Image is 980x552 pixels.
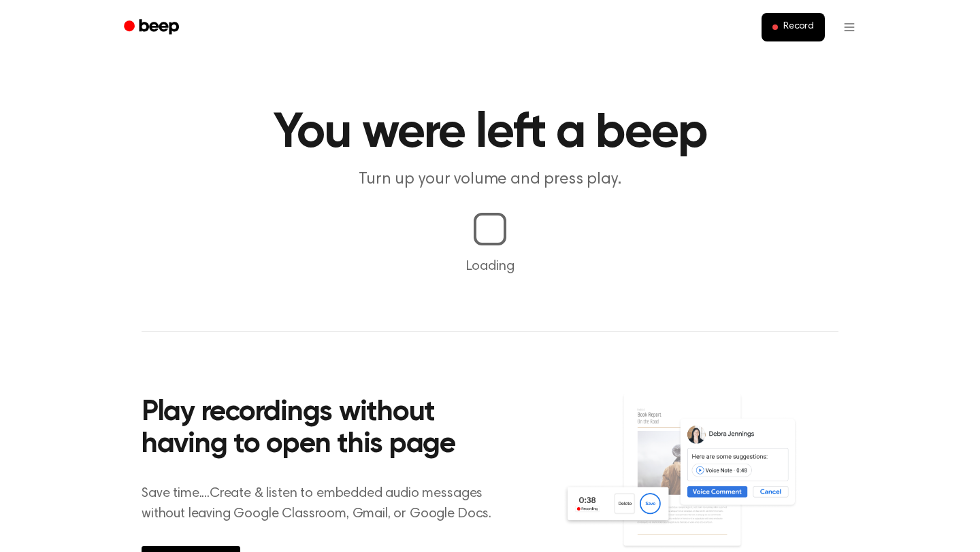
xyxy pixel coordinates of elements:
p: Save time....Create & listen to embedded audio messages without leaving Google Classroom, Gmail, ... [142,483,508,524]
p: Loading [16,256,964,277]
span: Record [783,21,814,33]
button: Record [762,13,825,41]
h2: Play recordings without having to open this page [142,397,508,462]
h1: You were left a beep [142,109,838,158]
button: Open menu [833,11,866,44]
a: Beep [114,14,191,41]
p: Turn up your volume and press play. [229,169,751,191]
